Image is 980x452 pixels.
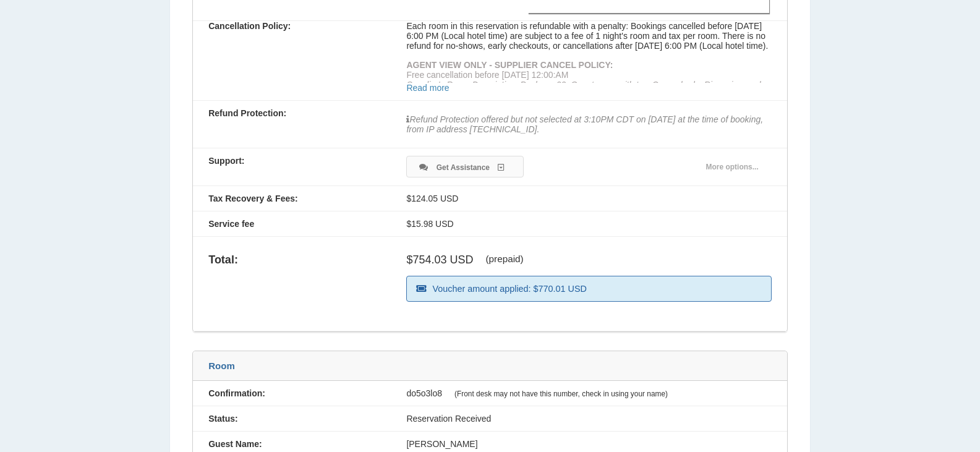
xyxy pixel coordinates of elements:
div: Tax Recovery & Fees: [193,194,391,203]
div: $15.98 USD [391,219,786,229]
div: Confirmation: [193,388,391,398]
div: Cancellation Policy: [193,21,391,31]
div: Each room in this reservation is refundable with a penalty: Bookings cancelled before [DATE] 6:00... [391,21,786,83]
div: Total: [193,244,391,276]
span: Help [28,9,53,20]
strong: AGENT VIEW ONLY - SUPPLIER CANCEL POLICY: [406,60,613,70]
div: Status: [193,414,391,424]
div: $754.03 USD [391,244,786,323]
a: Read more [406,83,449,93]
a: More options... [692,156,771,178]
p: Free cancellation before [DATE] 12:00:AM [406,60,771,100]
p: Refund Protection offered but not selected at 3:10PM CDT on [DATE] at the time of booking, from I... [406,108,771,134]
div: Guest Name: [193,439,391,449]
div: Service fee [193,219,391,229]
div: [PERSON_NAME] [391,439,786,449]
span: (Front desk may not have this number, check in using your name) [454,390,668,398]
span: Room [208,360,235,371]
div: Support: [193,156,391,166]
div: $124.05 USD [391,194,786,203]
div: do5o3lo8 [391,388,786,398]
div: (prepaid) [485,254,523,265]
div: Reservation Received [391,414,786,424]
div: Refund Protection: [193,108,391,118]
em: Supplier's Room Description: Package 22: Guest room with two Queen beds, River view and Balcony [406,80,761,100]
div: Voucher amount applied: $770.01 USD [406,276,771,302]
span: Get Assistance [437,163,490,172]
